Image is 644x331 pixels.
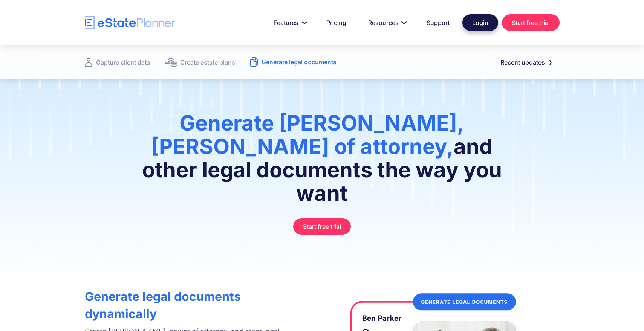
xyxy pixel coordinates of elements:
[265,15,314,30] a: Features
[85,16,175,29] a: home
[85,289,241,321] strong: Generate legal documents dynamically
[165,45,235,79] a: Create estate plans
[293,218,351,235] a: Start free trial
[140,111,504,212] h1: and other legal documents the way you want
[317,15,355,30] a: Pricing
[85,45,150,79] a: Capture client data
[96,57,150,68] div: Capture client data
[151,110,464,159] span: Generate [PERSON_NAME], [PERSON_NAME] of attorney,
[359,15,414,30] a: Resources
[502,14,560,31] a: Start free trial
[462,14,498,31] a: Login
[418,15,459,30] a: Support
